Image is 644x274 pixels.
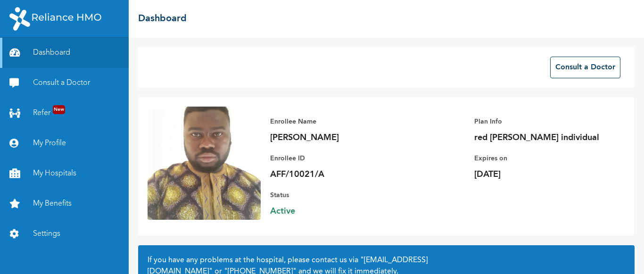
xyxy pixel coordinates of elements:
[457,7,642,267] iframe: SalesIQ Chatwindow
[270,153,402,164] p: Enrollee ID
[270,190,402,201] p: Status
[138,12,187,26] h2: Dashboard
[53,105,65,114] span: New
[9,7,101,31] img: RelianceHMO's Logo
[270,132,402,143] p: [PERSON_NAME]
[148,107,261,220] img: Enrollee
[270,169,402,180] p: AFF/10021/A
[270,206,402,217] span: Active
[270,116,402,127] p: Enrollee Name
